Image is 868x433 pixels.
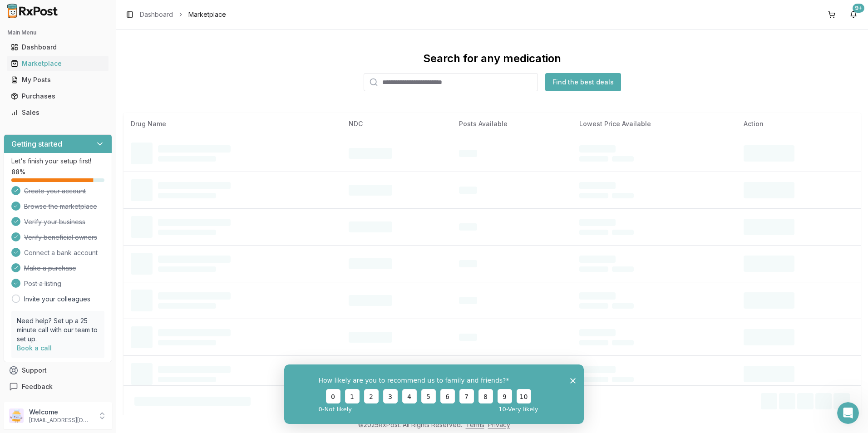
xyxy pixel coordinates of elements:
[7,104,108,121] a: Sales
[24,187,86,196] span: Create your account
[24,248,98,257] span: Connect a bank account
[24,279,61,288] span: Post a listing
[7,72,108,88] a: My Posts
[452,113,572,135] th: Posts Available
[11,108,105,117] div: Sales
[24,264,76,273] span: Make a purchase
[17,316,99,344] p: Need help? Set up a 25 minute call with our team to set up.
[24,233,97,242] span: Verify beneficial owners
[29,408,92,417] p: Welcome
[4,40,112,54] button: Dashboard
[853,4,864,13] div: 9+
[4,73,112,87] button: My Posts
[188,10,226,19] span: Marketplace
[140,10,226,19] nav: breadcrumb
[466,421,484,428] a: Terms
[11,138,62,149] h3: Getting started
[488,421,510,428] a: Privacy
[284,364,584,424] iframe: Survey from RxPost
[140,10,173,19] a: Dashboard
[4,89,112,103] button: Purchases
[24,202,97,211] span: Browse the marketplace
[24,295,90,304] a: Invite your colleagues
[4,362,112,379] button: Support
[736,113,861,135] th: Action
[7,88,108,104] a: Purchases
[572,113,736,135] th: Lowest Price Available
[4,56,112,71] button: Marketplace
[545,73,621,91] button: Find the best deals
[11,92,105,101] div: Purchases
[7,55,108,72] a: Marketplace
[11,59,105,68] div: Marketplace
[17,344,52,352] a: Book a call
[24,217,85,226] span: Verify your business
[22,382,53,391] span: Feedback
[423,51,561,66] div: Search for any medication
[7,39,108,55] a: Dashboard
[846,7,861,22] button: 9+
[11,75,105,84] div: My Posts
[837,402,859,424] iframe: Intercom live chat
[11,43,105,52] div: Dashboard
[7,29,108,36] h2: Main Menu
[341,113,452,135] th: NDC
[9,408,24,423] img: User avatar
[11,157,104,166] p: Let's finish your setup first!
[4,105,112,120] button: Sales
[123,113,341,135] th: Drug Name
[4,379,112,395] button: Feedback
[29,417,92,424] p: [EMAIL_ADDRESS][DOMAIN_NAME]
[4,4,62,18] img: RxPost Logo
[11,167,25,177] span: 88 %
